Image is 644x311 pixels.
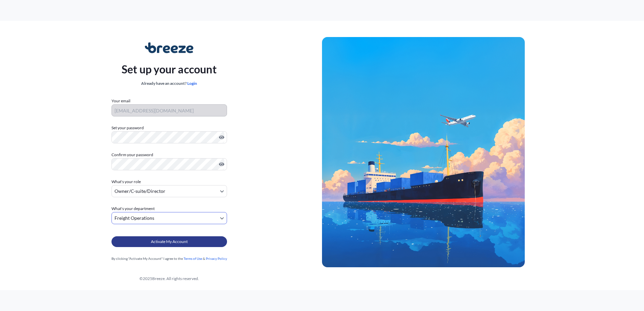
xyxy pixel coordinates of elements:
[145,42,194,53] img: Breeze
[16,275,322,282] div: © 2025 Breeze. All rights reserved.
[111,205,155,212] span: What's your department
[219,162,224,167] button: Show password
[322,37,525,267] img: Ship illustration
[111,255,227,262] div: By clicking "Activate My Account" I agree to the &
[111,98,130,104] label: Your email
[122,80,217,87] div: Already have an account?
[111,125,227,131] label: Set your password
[206,256,227,261] a: Privacy Policy
[111,104,227,116] input: Your email address
[111,236,227,247] button: Activate My Account
[111,151,227,158] label: Confirm your password
[111,212,227,224] button: Freight Operations
[111,178,141,185] span: What's your role
[122,61,217,77] p: Set up your account
[151,238,188,245] span: Activate My Account
[111,185,227,197] button: Owner/C-suite/Director
[115,215,154,221] span: Freight Operations
[187,81,197,86] a: Login
[184,256,202,261] a: Terms of Use
[115,188,165,195] span: Owner/C-suite/Director
[219,135,224,140] button: Show password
